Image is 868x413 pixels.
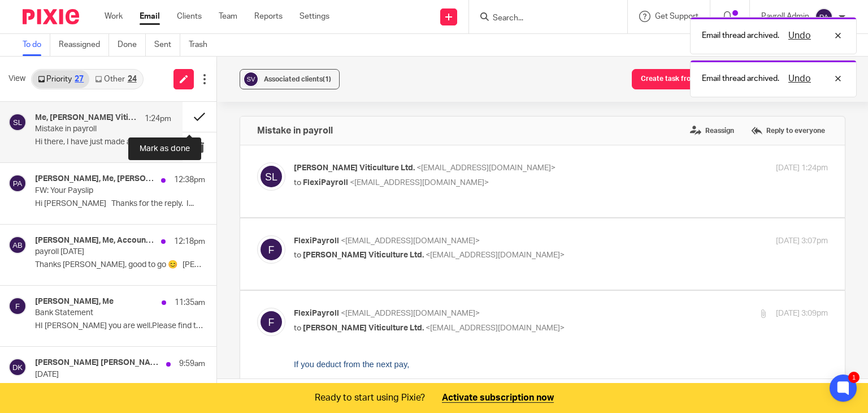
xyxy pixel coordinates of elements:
[303,324,424,332] span: [PERSON_NAME] Viticulture Ltd.
[8,297,27,315] img: svg%3E
[264,76,331,83] span: Associated clients
[118,34,146,56] a: Done
[426,324,565,332] span: <[EMAIL_ADDRESS][DOMAIN_NAME]>
[23,9,79,24] img: Pixie
[35,308,171,318] p: Bank Statement
[17,123,90,132] span: AMSL-NET Payrolls
[35,260,205,270] p: Thanks [PERSON_NAME], good to go 😊 [PERSON_NAME]...
[350,179,489,187] span: <[EMAIL_ADDRESS][DOMAIN_NAME]>
[35,186,171,196] p: FW: Your Payslip
[294,237,339,245] span: FlexiPayroll
[815,8,833,26] img: svg%3E
[8,236,27,254] img: svg%3E
[776,162,828,174] p: [DATE] 1:24pm
[303,179,348,187] span: FlexiPayroll
[341,309,480,317] span: <[EMAIL_ADDRESS][DOMAIN_NAME]>
[230,123,301,132] u: finalised/approved/
[301,123,503,132] span: and payments showing as paid into our Trust Account
[35,247,171,257] p: payroll [DATE]
[46,135,304,144] span: . This is to allow time for any issues arising with loading the payrolls!
[189,34,216,56] a: Trash
[74,112,77,121] span: :
[179,358,205,369] p: 9:59am
[145,113,171,124] p: 1:24pm
[128,75,137,83] div: 24
[300,11,329,22] a: Settings
[86,261,105,270] b: Dial
[177,11,202,22] a: Clients
[35,124,144,134] p: Mistake in payroll
[848,372,860,383] div: 1
[426,251,565,259] span: <[EMAIL_ADDRESS][DOMAIN_NAME]>
[32,70,89,88] a: Priority27
[8,113,27,131] img: svg%3E
[748,122,828,139] label: Reply to everyone
[776,308,828,320] p: [DATE] 3:09pm
[341,237,480,245] span: <[EMAIL_ADDRESS][DOMAIN_NAME]>
[135,272,198,281] a: [DOMAIN_NAME]
[8,358,27,376] img: svg%3E
[776,235,828,247] p: [DATE] 3:07pm
[785,72,814,85] button: Undo
[89,70,142,88] a: Other24
[8,174,27,192] img: svg%3E
[240,69,340,89] button: Associated clients(1)
[35,174,155,184] h4: [PERSON_NAME], Me, [PERSON_NAME] (PayHero Support), [PERSON_NAME] (PayHero Support), PayHero Support
[35,370,171,380] p: [DATE]
[785,29,814,42] button: Undo
[35,321,205,331] p: HI [PERSON_NAME] you are well.Please find the...
[416,164,555,172] span: <[EMAIL_ADDRESS][DOMAIN_NAME]>
[257,308,285,336] img: svg%3E
[35,236,155,246] h4: [PERSON_NAME], Me, Accounts - First Mates, Last Laugh
[93,123,186,132] span: that go through the Bank
[105,11,123,22] a: Work
[257,235,285,264] img: svg%3E
[8,73,25,85] span: View
[90,123,93,132] span: (
[294,251,301,259] span: to
[254,11,283,22] a: Reports
[35,137,171,147] p: Hi there, I have just made a mistake in my...
[23,34,50,56] a: To do
[242,71,259,88] img: svg%3E
[174,174,205,186] p: 12:38pm
[35,199,205,209] p: Hi [PERSON_NAME] Thanks for the reply. I...
[702,30,779,41] p: Email thread archived.
[687,122,737,139] label: Reassign
[257,125,333,136] h4: Mistake in payroll
[101,261,106,270] u: 2
[175,297,205,308] p: 11:35am
[186,123,301,132] span: ) need to be
[140,11,160,22] a: Email
[294,164,415,172] span: [PERSON_NAME] Viticulture Ltd.
[323,76,331,83] span: (1)
[154,34,180,56] a: Sent
[303,251,424,259] span: [PERSON_NAME] Viticulture Ltd.
[257,162,285,191] img: svg%3E
[294,179,301,187] span: to
[294,324,301,332] span: to
[35,113,139,123] h4: Me, [PERSON_NAME] Viticulture Ltd.
[219,11,237,22] a: Team
[59,34,109,56] a: Reassigned
[35,297,114,307] h4: [PERSON_NAME], Me
[35,358,160,368] h4: [PERSON_NAME] [PERSON_NAME], Me
[174,236,205,247] p: 12:18pm
[294,309,339,317] span: FlexiPayroll
[702,73,779,84] p: Email thread archived.
[75,75,84,83] div: 27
